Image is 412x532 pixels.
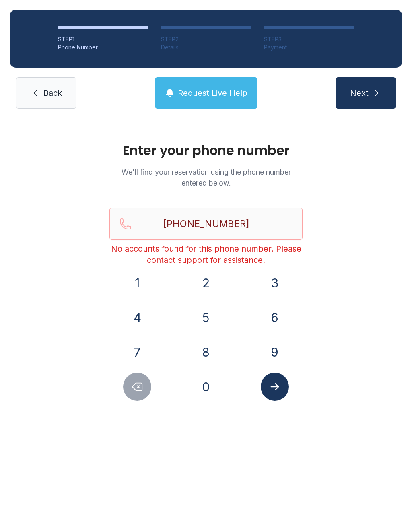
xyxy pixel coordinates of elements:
[109,167,303,188] p: We'll find your reservation using the phone number entered below.
[109,208,303,240] input: Reservation phone number
[350,87,369,99] span: Next
[261,338,289,366] button: 9
[123,303,151,332] button: 4
[192,338,220,366] button: 8
[192,303,220,332] button: 5
[123,269,151,297] button: 1
[192,373,220,401] button: 0
[123,373,151,401] button: Delete number
[123,338,151,366] button: 7
[261,269,289,297] button: 3
[58,35,148,43] div: STEP 1
[43,87,62,99] span: Back
[264,35,354,43] div: STEP 3
[178,87,247,99] span: Request Live Help
[58,43,148,52] div: Phone Number
[261,373,289,401] button: Submit lookup form
[264,43,354,52] div: Payment
[109,243,303,266] div: No accounts found for this phone number. Please contact support for assistance.
[261,303,289,332] button: 6
[161,43,251,52] div: Details
[109,144,303,157] h1: Enter your phone number
[192,269,220,297] button: 2
[161,35,251,43] div: STEP 2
